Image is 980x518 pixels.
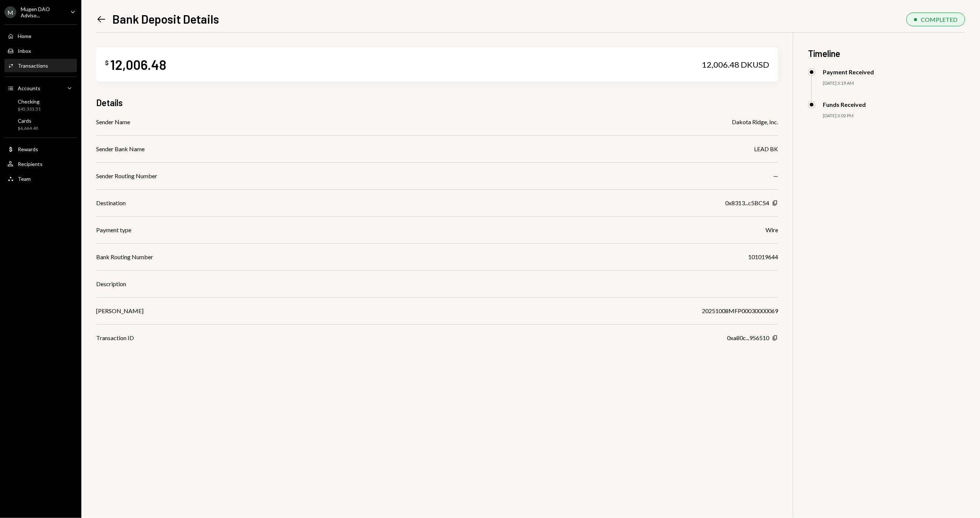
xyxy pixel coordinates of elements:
div: Mugen DAO Adviso... [21,6,64,18]
a: Checking$45,333.31 [4,96,77,114]
a: Rewards [4,142,77,156]
div: 20251008MFP00030000069 [702,307,778,315]
div: Sender Bank Name [96,145,145,153]
div: 0xa80c...956510 [727,334,769,342]
div: Payment type [96,226,131,234]
div: — [773,172,778,180]
a: Cards$6,664.48 [4,115,77,133]
div: Team [18,176,31,182]
a: Recipients [4,157,77,170]
div: 0x8313...c5BC54 [725,199,769,207]
div: Accounts [18,85,40,91]
div: 12,006.48 [110,56,166,73]
div: Payment Received [823,68,874,75]
div: Dakota Ridge, Inc. [732,118,778,126]
h3: Details [96,97,123,109]
div: Recipients [18,161,43,167]
div: $6,664.48 [18,125,38,132]
div: [DATE] 3:02 PM [823,113,965,119]
div: Destination [96,199,126,207]
div: Sender Routing Number [96,172,157,180]
div: COMPLETED [921,16,957,23]
div: [PERSON_NAME] [96,307,143,315]
a: Team [4,172,77,185]
div: M [4,6,16,18]
div: Cards [18,118,38,124]
div: Wire [766,226,778,234]
div: [DATE] 3:19 AM [823,80,965,87]
a: Transactions [4,59,77,72]
div: Description [96,280,126,288]
a: Home [4,29,77,43]
a: Inbox [4,44,77,57]
h3: Timeline [808,47,965,60]
div: Transactions [18,62,48,69]
div: Rewards [18,146,38,152]
div: 12,006.48 DKUSD [702,60,769,70]
div: 101019644 [748,253,778,261]
div: Funds Received [823,101,866,108]
div: Transaction ID [96,334,134,342]
div: Home [18,33,31,39]
a: Accounts [4,81,77,95]
div: Inbox [18,48,31,54]
div: $45,333.31 [18,106,41,112]
div: LEAD BK [754,145,778,153]
div: Bank Routing Number [96,253,153,261]
div: $ [105,59,109,67]
h1: Bank Deposit Details [112,11,219,26]
div: Sender Name [96,118,130,126]
div: Checking [18,98,41,105]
